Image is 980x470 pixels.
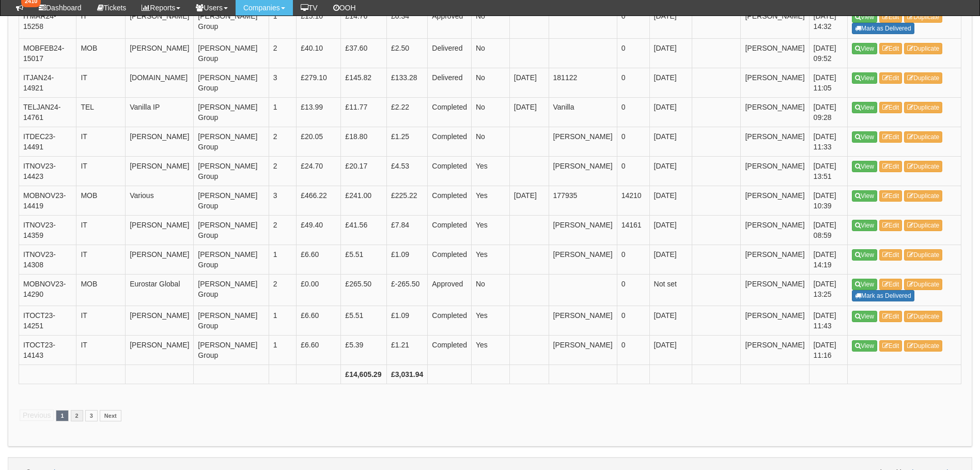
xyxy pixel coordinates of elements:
td: 0 [617,156,649,186]
td: 0 [617,38,649,68]
th: £3,031.94 [386,365,427,384]
a: Duplicate [904,220,942,231]
td: ITNOV23-14308 [19,245,76,274]
td: [PERSON_NAME] [126,215,194,245]
td: IT [76,7,126,39]
td: [PERSON_NAME] [549,245,617,274]
td: Delivered [428,38,472,68]
td: [DATE] [509,68,549,97]
span: Previous [20,410,54,421]
td: 181122 [549,68,617,97]
td: [PERSON_NAME] [741,156,809,186]
td: [DATE] 09:28 [809,97,847,127]
td: Yes [471,306,509,336]
td: [PERSON_NAME] [549,306,617,336]
td: Yes [471,245,509,274]
td: £41.56 [341,215,387,245]
td: [DATE] 13:25 [809,274,847,306]
td: [PERSON_NAME] [549,156,617,186]
td: ITNOV23-14359 [19,215,76,245]
td: IT [76,127,126,156]
td: [PERSON_NAME] [549,336,617,365]
td: £279.10 [297,68,341,97]
a: Mark as Delivered [852,290,914,301]
td: Delivered [428,68,472,97]
td: 1 [269,336,297,365]
td: [DATE] 11:43 [809,306,847,336]
td: £13.99 [297,97,341,127]
td: ITJAN24-14921 [19,68,76,97]
td: [PERSON_NAME] [126,7,194,39]
td: Various [126,186,194,215]
td: IT [76,156,126,186]
td: 1 [269,245,297,274]
td: Completed [428,306,472,336]
td: IT [76,306,126,336]
td: [PERSON_NAME] [741,7,809,39]
td: 2 [269,274,297,306]
td: [PERSON_NAME] Group [194,186,269,215]
a: Edit [879,102,903,113]
td: 0 [617,245,649,274]
a: View [852,249,877,261]
a: View [852,220,877,231]
td: [PERSON_NAME] [549,215,617,245]
td: Yes [471,156,509,186]
td: [DATE] 14:19 [809,245,847,274]
a: Duplicate [904,340,942,352]
td: [PERSON_NAME] [126,306,194,336]
td: [DATE] [649,186,692,215]
td: [PERSON_NAME] [126,38,194,68]
td: No [471,68,509,97]
td: [DATE] [649,38,692,68]
td: Completed [428,156,472,186]
td: [PERSON_NAME] Group [194,156,269,186]
td: [DATE] 11:33 [809,127,847,156]
td: Completed [428,186,472,215]
td: [DATE] [649,156,692,186]
td: £49.40 [297,215,341,245]
td: IT [76,215,126,245]
td: Eurostar Global [126,274,194,306]
td: [DATE] [649,215,692,245]
a: View [852,11,877,23]
td: ITNOV23-14423 [19,156,76,186]
td: Vanilla [549,97,617,127]
a: Duplicate [904,43,942,54]
a: Duplicate [904,279,942,290]
a: View [852,279,877,290]
td: IT [76,336,126,365]
td: [PERSON_NAME] [741,38,809,68]
td: 0 [617,97,649,127]
td: 0 [617,306,649,336]
td: £2.22 [386,97,427,127]
td: ITDEC23-14491 [19,127,76,156]
td: [DATE] [509,186,549,215]
td: No [471,38,509,68]
td: [PERSON_NAME] [741,306,809,336]
a: View [852,72,877,84]
a: Edit [879,249,903,261]
td: 0 [617,127,649,156]
td: [PERSON_NAME] Group [194,127,269,156]
td: 3 [269,186,297,215]
td: [DATE] 08:59 [809,215,847,245]
a: View [852,190,877,202]
td: £14.76 [341,7,387,39]
td: £5.39 [341,336,387,365]
td: £1.09 [386,306,427,336]
a: Duplicate [904,11,942,23]
td: [DOMAIN_NAME] [126,68,194,97]
td: [DATE] [649,336,692,365]
td: 177935 [549,186,617,215]
a: Duplicate [904,102,942,113]
td: 1 [269,306,297,336]
td: 2 [269,38,297,68]
td: 0 [617,68,649,97]
td: £265.50 [341,274,387,306]
td: £20.17 [341,156,387,186]
td: [DATE] 14:32 [809,7,847,39]
a: Duplicate [904,72,942,84]
td: Approved [428,274,472,306]
td: £466.22 [297,186,341,215]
